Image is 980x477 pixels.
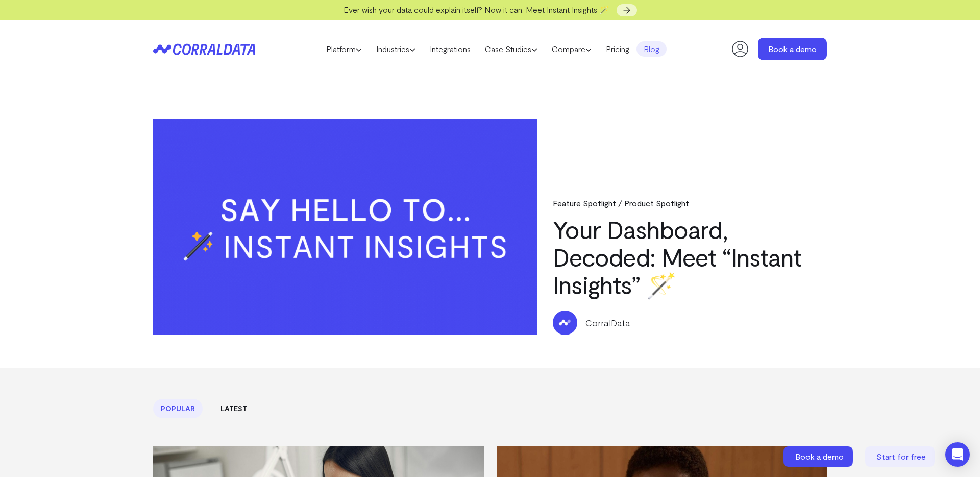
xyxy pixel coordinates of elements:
[319,41,369,57] a: Platform
[585,316,630,329] p: CorralData
[865,446,937,467] a: Start for free
[369,41,423,57] a: Industries
[153,399,203,418] a: Popular
[344,5,609,14] span: Ever wish your data could explain itself? Now it can. Meet Instant Insights 🪄
[423,41,478,57] a: Integrations
[795,451,844,461] span: Book a demo
[945,442,970,467] div: Open Intercom Messenger
[599,41,636,57] a: Pricing
[636,41,667,57] a: Blog
[478,41,545,57] a: Case Studies
[783,446,855,467] a: Book a demo
[758,38,827,60] a: Book a demo
[213,399,255,418] a: Latest
[876,451,926,461] span: Start for free
[545,41,599,57] a: Compare
[553,214,801,299] a: Your Dashboard, Decoded: Meet “Instant Insights” 🪄
[553,198,827,208] div: Feature Spotlight / Product Spotlight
